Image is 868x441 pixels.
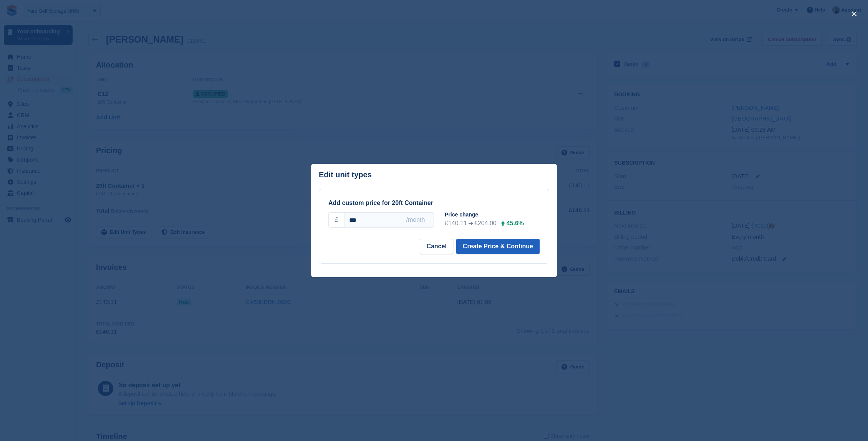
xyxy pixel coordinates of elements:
[848,8,860,20] button: close
[445,219,467,228] div: £140.11
[456,239,540,254] button: Create Price & Continue
[328,198,540,208] div: Add custom price for 20ft Container
[420,239,453,254] button: Cancel
[474,219,497,228] div: £204.00
[445,211,546,219] div: Price change
[507,219,524,228] div: 45.6%
[319,170,372,179] p: Edit unit types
